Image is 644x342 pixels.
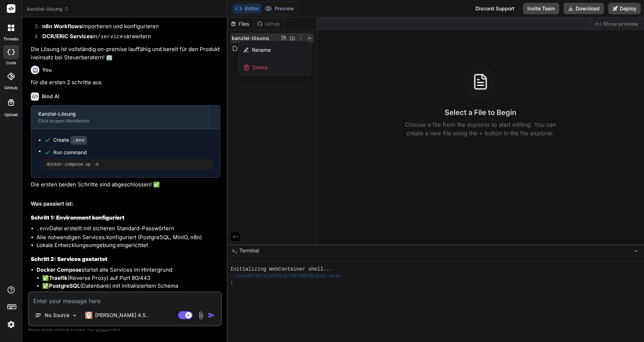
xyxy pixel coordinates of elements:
span: Delete [253,64,268,71]
code: /services [97,34,126,40]
span: kanzlei-lösung [27,5,69,12]
li: Lokale Entwicklungsumgebung eingerichtet [36,241,220,250]
div: Click to open Workbench [38,118,201,124]
button: Preview [262,4,297,14]
button: Editor [232,4,262,14]
li: ✅ (Cache/Queue) [42,290,220,298]
label: GitHub [4,85,18,91]
button: Download [563,3,604,14]
button: Deploy [608,3,641,14]
span: privacy [96,327,109,332]
h6: You [42,66,52,74]
strong: Schritt 2: Services gestartet [31,256,107,262]
p: [PERSON_NAME] 4 S.. [95,312,148,319]
button: Kanzlei-LösungClick to open Workbench [31,105,208,129]
strong: PostgreSQL [49,282,80,289]
strong: n8n Workflows [42,23,82,30]
li: startet alle Services im Hintergrund: [36,266,220,338]
code: .env [36,226,49,232]
strong: Schritt 1: Environment konfiguriert [31,214,125,221]
strong: Redis [49,291,63,297]
label: threads [3,36,19,42]
img: icon [208,312,215,319]
li: importieren und konfigurieren [36,22,220,32]
img: Pick Models [72,312,78,318]
li: ✅ (Datenbank) mit initialisiertem Schema [42,282,220,290]
p: Always double-check its answers. Your in Bind [28,326,222,333]
li: Datei erstellt mit sicheren Standard-Passwörtern [36,225,220,233]
strong: Traefik [49,275,68,281]
p: Die ersten beiden Schritte sind abgeschlossen! ✅ [31,181,220,189]
div: Kanzlei-Lösung [38,110,201,117]
code: .env [70,136,87,145]
li: ✅ (Reverse Proxy) auf Port 80/443 [42,274,220,282]
p: Die Lösung ist vollständig on-premise lauffähig und bereit für den Produktiveinsatz bei Steuerber... [31,45,220,61]
strong: Docker Compose [36,266,82,273]
strong: OCR/ERiC Services [42,33,93,40]
label: Upload [4,112,18,118]
button: Invite Team [523,3,559,14]
li: Alle notwendigen Services konfiguriert (PostgreSQL, MinIO, n8n) [36,233,220,242]
img: settings [5,318,17,331]
li: in erweitern [36,32,220,42]
span: Rename [252,46,271,54]
div: Create [53,136,87,144]
label: code [6,60,16,66]
img: attachment [197,311,205,320]
h6: Bind AI [42,93,59,100]
p: No Source [45,312,69,319]
h2: Was passiert ist: [31,200,220,208]
img: Claude 4 Sonnet [85,312,92,319]
p: für die ersten 2 schritte aus [31,79,220,87]
div: Discord Support [471,3,519,14]
span: Run command [53,149,213,156]
pre: docker-compose up -d [47,162,210,167]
